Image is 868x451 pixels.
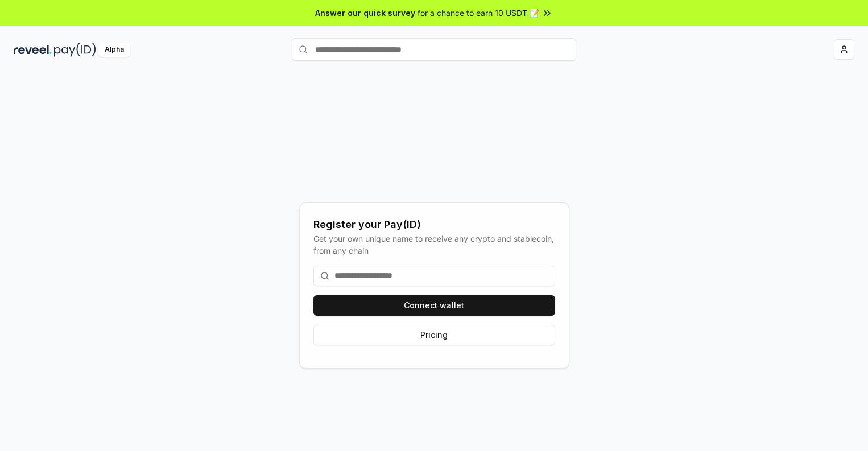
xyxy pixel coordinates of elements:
img: pay_id [54,43,96,57]
span: for a chance to earn 10 USDT 📝 [418,7,539,19]
img: reveel_dark [14,43,52,57]
span: Answer our quick survey [315,7,415,19]
button: Connect wallet [313,295,555,316]
div: Get your own unique name to receive any crypto and stablecoin, from any chain [313,233,555,256]
div: Alpha [98,43,130,57]
div: Register your Pay(ID) [313,217,555,233]
button: Pricing [313,325,555,345]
